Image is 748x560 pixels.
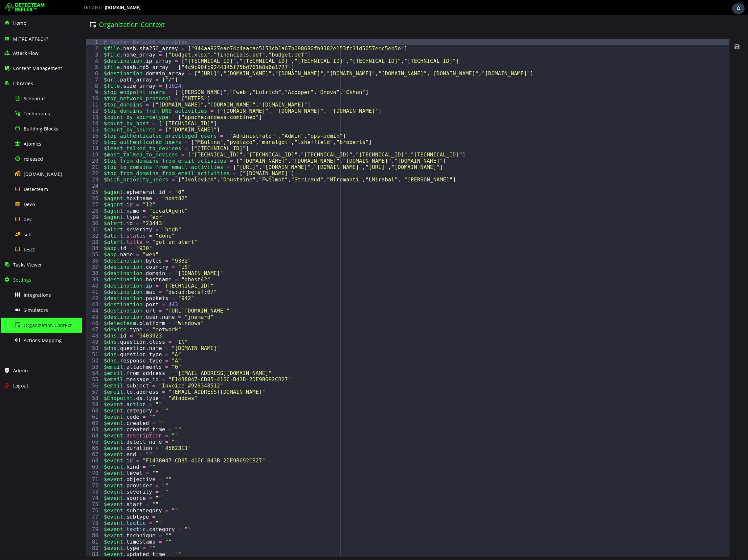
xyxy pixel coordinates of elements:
div: 1 [4,24,20,30]
div: 51 [4,336,20,342]
div: 18 [4,130,20,136]
div: 61 [4,399,20,405]
div: 64 [4,417,20,424]
span: Libraries [13,80,33,86]
div: 16 [4,118,20,124]
div: 8 [4,68,20,74]
div: 23 [4,161,20,168]
div: 29 [4,199,20,205]
div: 26 [4,180,20,186]
div: 50 [4,330,20,336]
div: 6 [4,55,20,61]
div: 49 [4,324,20,330]
div: 22 [4,155,20,161]
div: 39 [4,261,20,268]
div: 19 [4,136,20,143]
div: 41 [4,274,20,280]
div: 75 [4,486,20,492]
div: 21 [4,149,20,155]
div: 34 [4,230,20,236]
div: 4 [4,43,20,49]
div: 36 [4,243,20,249]
span: Tasks Viewer [13,262,42,268]
div: 83 [4,536,20,542]
div: 79 [4,511,20,517]
span: released [24,156,43,162]
div: 14 [4,105,20,111]
div: 24 [4,168,20,174]
div: 54 [4,355,20,361]
div: 2 [4,30,20,36]
span: TENANT: [83,5,102,10]
sup: ® [46,36,48,39]
img: Detecteam logo [5,2,45,13]
span: test2 [24,246,35,253]
div: 76 [4,492,20,499]
span: Admin [13,367,28,374]
div: 62 [4,405,20,411]
div: 81 [4,524,20,530]
span: Logout [13,383,28,389]
div: 78 [4,505,20,511]
span: Scenarios [24,95,46,102]
div: 52 [4,342,20,349]
div: 77 [4,499,20,505]
span: Content Management [13,65,62,71]
div: 47 [4,311,20,317]
div: 33 [4,224,20,230]
div: 11 [4,86,20,93]
div: 17 [4,124,20,130]
div: 35 [4,236,20,243]
div: 13 [4,99,20,105]
div: 60 [4,392,20,399]
span: Devo [24,201,35,207]
div: 55 [4,361,20,367]
span: Organization Context [24,322,72,328]
div: 73 [4,474,20,480]
span: Actions Mapping [24,337,62,343]
span: Techniques [24,110,50,117]
div: 28 [4,193,20,199]
div: 25 [4,174,20,180]
div: 74 [4,480,20,486]
div: 57 [4,374,20,380]
span: [DOMAIN_NAME] [105,5,141,10]
div: 71 [4,461,20,467]
div: 32 [4,218,20,224]
span: Building Blocks [24,126,58,132]
div: 38 [4,255,20,261]
div: 30 [4,205,20,211]
div: 9 [4,74,20,80]
div: 37 [4,249,20,255]
div: 44 [4,292,20,299]
div: 67 [4,436,20,442]
div: 66 [4,430,20,436]
div: 68 [4,442,20,449]
span: MITRE ATT&CK [13,36,49,42]
div: 65 [4,424,20,430]
div: 42 [4,280,20,286]
div: 48 [4,317,20,324]
div: 82 [4,530,20,536]
div: 31 [4,211,20,218]
span: Attack Flow [13,50,38,56]
div: 58 [4,380,20,386]
span: Simulators [24,307,48,313]
div: 12 [4,93,20,99]
div: 40 [4,268,20,274]
div: 53 [4,349,20,355]
div: 5 [4,49,20,55]
div: 10 [4,80,20,86]
div: 63 [4,411,20,417]
div: 15 [4,111,20,118]
div: 56 [4,367,20,374]
span: Home [13,20,26,26]
span: [DOMAIN_NAME] [24,171,62,177]
span: dev [24,216,32,222]
span: Settings [13,277,32,283]
span: Atomics [24,141,41,147]
span: Organization Context [17,5,82,14]
div: 3 [4,36,20,43]
div: 59 [4,386,20,392]
div: 69 [4,449,20,455]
